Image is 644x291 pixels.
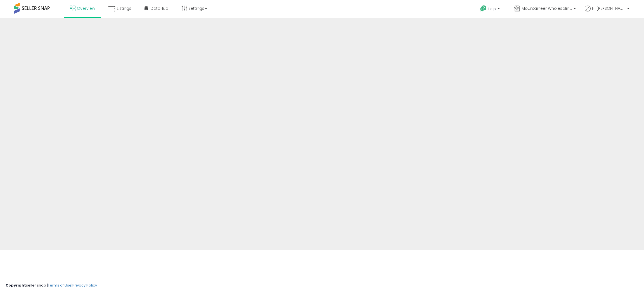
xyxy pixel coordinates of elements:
a: Help [476,1,505,18]
span: Mountaineer Wholesaling [522,6,572,11]
i: Get Help [480,5,487,12]
span: Help [488,6,496,11]
span: Hi [PERSON_NAME] [592,6,626,11]
span: Overview [77,6,95,11]
span: Listings [117,6,131,11]
a: Hi [PERSON_NAME] [585,6,629,18]
span: DataHub [151,6,168,11]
